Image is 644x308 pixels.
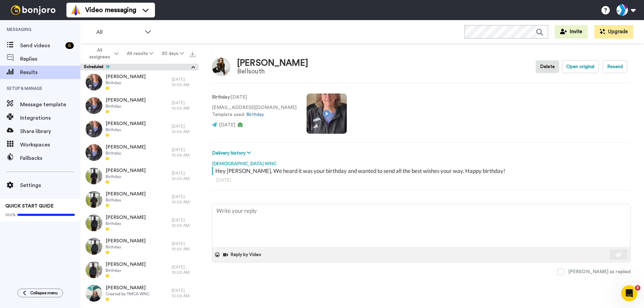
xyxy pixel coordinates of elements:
[86,74,102,90] img: c96b3b71-8af7-4be6-9c45-41192503ec4d-thumb.jpg
[96,28,141,36] span: All
[20,154,80,162] span: Fallbacks
[172,218,190,228] time: [DATE] 10:00 AM
[188,49,197,59] button: Export all results that match these filters now.
[172,242,190,251] time: [DATE] 10:00 AM
[20,127,80,135] span: Share library
[172,289,190,298] time: [DATE] 10:00 AM
[536,60,559,73] button: Delete
[157,48,188,60] button: 30 days
[20,42,63,50] span: Send videos
[80,235,199,258] a: [PERSON_NAME]Birthday[DATE] 10:00 AM
[212,94,297,101] p: : [DATE]
[8,5,58,15] img: bj-logo-header-white.svg
[246,112,264,117] a: Birthday
[222,250,263,260] button: Reply by Video
[106,120,146,127] span: [PERSON_NAME]
[172,101,190,110] time: [DATE] 10:00 AM
[621,285,637,301] iframe: Intercom live chat
[86,191,102,208] img: 46ae923a-b315-4aad-ac6e-f311ed51038a-thumb.jpg
[172,124,190,134] time: [DATE] 10:00 AM
[172,171,190,181] time: [DATE] 10:00 AM
[212,58,230,76] img: Image of Christa Hyatt
[86,97,102,114] img: 77672817-e562-4d96-8ef5-22eec6e793e9-thumb.jpg
[20,101,80,109] span: Message template
[215,167,629,175] div: Hey [PERSON_NAME], We heard it was your birthday and wanted to send all the best wishes your way....
[86,47,113,60] span: All assignees
[237,58,308,68] div: [PERSON_NAME]
[106,144,146,150] span: [PERSON_NAME]
[172,77,190,87] time: [DATE] 10:00 AM
[212,157,631,167] div: [DEMOGRAPHIC_DATA] WNC
[86,121,102,137] img: c5d71e88-ab88-4c70-bc3c-582accb20374-thumb.jpg
[86,214,102,231] img: 7f2e7870-bb18-456a-aeab-569140607dec-thumb.jpg
[562,60,599,73] button: Open original
[80,258,199,282] a: [PERSON_NAME]Birthday[DATE] 10:00 AM
[82,44,123,63] button: All assignees
[237,68,308,75] div: Bellsouth
[106,97,146,104] span: [PERSON_NAME]
[84,65,110,69] span: Scheduled
[80,117,199,141] a: [PERSON_NAME]Birthday[DATE] 10:00 AM
[190,52,195,57] img: export.svg
[212,95,230,100] strong: Birthday
[172,195,190,204] time: [DATE] 10:00 AM
[172,148,190,157] time: [DATE] 10:00 AM
[80,70,199,94] a: [PERSON_NAME]Birthday[DATE] 10:00 AM
[106,104,146,109] span: Birthday
[106,191,146,197] span: [PERSON_NAME]
[106,214,146,221] span: [PERSON_NAME]
[603,60,627,73] button: Resend
[172,265,190,274] time: [DATE] 10:00 AM
[80,211,199,235] a: [PERSON_NAME]Birthday[DATE] 10:00 AM
[80,188,199,211] a: [PERSON_NAME]Birthday[DATE] 10:00 AM
[106,167,146,174] span: [PERSON_NAME]
[106,261,146,268] span: [PERSON_NAME]
[106,80,146,85] span: Birthday
[103,65,110,69] span: 18
[106,285,150,291] span: [PERSON_NAME]
[123,48,158,60] button: All results
[17,289,63,297] button: Collapse menu
[106,291,150,297] span: Created by YMCA WNC
[555,25,588,39] button: Invite
[106,127,146,132] span: Birthday
[86,168,102,184] img: 0c683a40-342d-43f5-a387-62cec14c75b7-thumb.jpg
[86,261,102,278] img: d605a53d-1f41-4117-8df5-455029abccd8-thumb.jpg
[212,104,297,118] p: [EMAIL_ADDRESS][DOMAIN_NAME] Template used:
[20,181,80,189] span: Settings
[106,197,146,203] span: Birthday
[84,64,199,71] button: Scheduled18
[594,25,633,39] button: Upgrade
[80,94,199,117] a: [PERSON_NAME]Birthday[DATE] 10:00 AM
[86,144,102,161] img: 2ef0dd04-9bb2-472c-bccb-9be790531c67-thumb.jpg
[635,285,640,291] span: 8
[615,252,623,257] img: send-white.svg
[80,141,199,164] a: [PERSON_NAME]Birthday[DATE] 10:00 AM
[30,290,58,296] span: Collapse menu
[212,149,253,157] button: Delivery history
[106,268,146,273] span: Birthday
[80,164,199,188] a: [PERSON_NAME]Birthday[DATE] 10:00 AM
[86,285,102,302] img: 0f62ddaf-9783-4855-8ab9-d1773bacd33a-thumb.jpg
[106,221,146,226] span: Birthday
[86,238,102,255] img: 2025e12e-51f9-455d-ba4a-68eaeac4649b-thumb.jpg
[20,141,80,149] span: Workspaces
[5,204,54,208] span: QUICK START GUIDE
[568,268,631,275] div: [PERSON_NAME] as replied
[85,5,136,15] span: Video messaging
[5,212,16,218] span: 100%
[216,177,627,183] div: [DATE]
[106,174,146,179] span: Birthday
[20,68,80,76] span: Results
[106,238,146,244] span: [PERSON_NAME]
[219,123,235,127] span: [DATE]
[106,244,146,250] span: Birthday
[20,114,80,122] span: Integrations
[106,73,146,80] span: [PERSON_NAME]
[106,150,146,156] span: Birthday
[80,282,199,305] a: [PERSON_NAME]Created by YMCA WNC[DATE] 10:00 AM
[20,55,80,63] span: Replies
[65,42,74,49] div: 6
[70,5,81,15] img: vm-color.svg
